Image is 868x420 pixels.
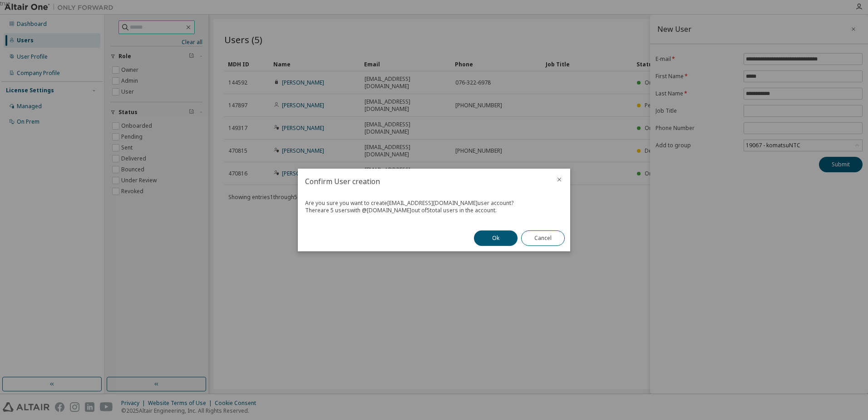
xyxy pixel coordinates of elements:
[305,200,563,207] div: Are you sure you want to create [EMAIL_ADDRESS][DOMAIN_NAME] user account?
[474,230,518,246] button: Ok
[298,169,548,194] h2: Confirm User creation
[305,207,563,214] div: There are 5 users with @ [DOMAIN_NAME] out of 5 total users in the account.
[556,176,563,183] button: close
[521,230,565,246] button: Cancel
